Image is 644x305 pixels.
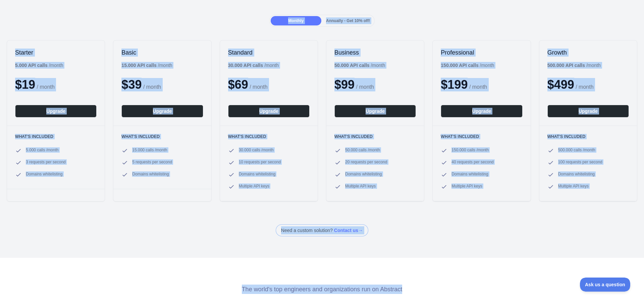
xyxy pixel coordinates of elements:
button: Upgrade [334,105,416,118]
h3: What's included [441,134,522,139]
button: Upgrade [228,105,310,118]
button: Upgrade [441,105,522,118]
h3: What's included [228,134,310,139]
h3: What's included [334,134,416,139]
iframe: Toggle Customer Support [580,278,631,292]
